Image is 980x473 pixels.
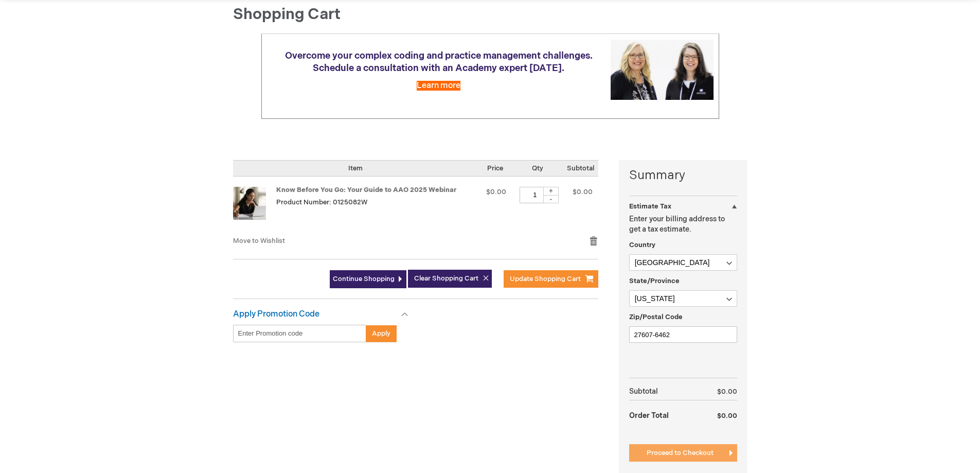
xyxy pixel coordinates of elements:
[233,325,366,342] input: Enter Promotion code
[629,167,737,184] strong: Summary
[543,195,559,203] div: -
[647,449,714,457] span: Proceed to Checkout
[629,383,697,400] th: Subtotal
[486,188,506,196] span: $0.00
[629,277,680,285] span: State/Province
[330,270,406,288] a: Continue Shopping
[233,5,341,24] span: Shopping Cart
[629,444,737,462] button: Proceed to Checkout
[717,412,737,420] span: $0.00
[629,214,737,235] p: Enter your billing address to get a tax estimate.
[333,275,395,283] span: Continue Shopping
[233,187,276,226] a: Know Before You Go: Your Guide to AAO 2025 Webinar
[504,270,598,288] button: Update Shopping Cart
[629,202,671,211] strong: Estimate Tax
[348,164,363,172] span: Item
[366,325,397,342] button: Apply
[510,275,581,283] span: Update Shopping Cart
[629,406,669,424] strong: Order Total
[532,164,543,172] span: Qty
[629,313,683,321] span: Zip/Postal Code
[408,270,492,288] button: Clear Shopping Cart
[487,164,503,172] span: Price
[573,188,593,196] span: $0.00
[233,187,266,220] img: Know Before You Go: Your Guide to AAO 2025 Webinar
[276,186,456,194] a: Know Before You Go: Your Guide to AAO 2025 Webinar
[372,329,390,338] span: Apply
[276,198,367,206] span: Product Number: 0125082W
[414,274,478,283] span: Clear Shopping Cart
[629,241,655,249] span: Country
[233,237,285,245] a: Move to Wishlist
[520,187,550,203] input: Qty
[233,309,319,319] strong: Apply Promotion Code
[417,81,460,91] a: Learn more
[285,50,593,74] span: Overcome your complex coding and practice management challenges. Schedule a consultation with an ...
[717,388,737,396] span: $0.00
[611,40,714,100] img: Schedule a consultation with an Academy expert today
[567,164,594,172] span: Subtotal
[543,187,559,196] div: +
